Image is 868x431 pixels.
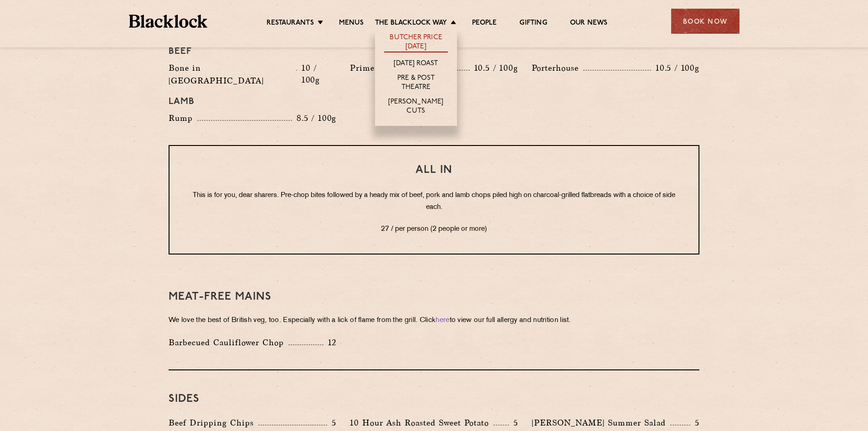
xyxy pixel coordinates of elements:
[384,74,448,93] a: Pre & Post Theatre
[394,59,438,69] a: [DATE] Roast
[532,416,670,429] p: [PERSON_NAME] Summer Salad
[267,19,314,29] a: Restaurants
[324,337,337,348] p: 12
[436,317,449,324] a: here
[339,19,364,29] a: Menus
[297,62,337,86] p: 10 / 100g
[671,9,740,34] div: Book Now
[292,112,336,124] p: 8.5 / 100g
[169,62,296,87] p: Bone in [GEOGRAPHIC_DATA]
[384,98,448,117] a: [PERSON_NAME] Cuts
[690,417,699,429] p: 5
[129,15,208,28] img: BL_Textured_Logo-footer-cropped.svg
[188,223,680,235] p: 27 / per person (2 people or more)
[472,19,497,29] a: People
[384,33,448,52] a: Butcher Price [DATE]
[169,46,699,57] h4: Beef
[350,62,397,74] p: Prime Rib
[188,190,680,213] p: This is for you, dear sharers. Pre-chop bites followed by a heady mix of beef, pork and lamb chop...
[651,62,699,74] p: 10.5 / 100g
[169,112,197,125] p: Rump
[532,62,583,74] p: Porterhouse
[188,164,680,176] h3: All In
[470,62,518,74] p: 10.5 / 100g
[375,19,447,29] a: The Blacklock Way
[169,416,258,429] p: Beef Dripping Chips
[169,314,699,327] p: We love the best of British veg, too. Especially with a lick of flame from the grill. Click to vi...
[169,393,699,405] h3: Sides
[350,416,493,429] p: 10 Hour Ash Roasted Sweet Potato
[519,19,547,29] a: Gifting
[169,336,288,349] p: Barbecued Cauliflower Chop
[509,417,518,429] p: 5
[169,291,699,303] h3: Meat-Free mains
[327,417,336,429] p: 5
[169,96,699,107] h4: Lamb
[570,19,608,29] a: Our News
